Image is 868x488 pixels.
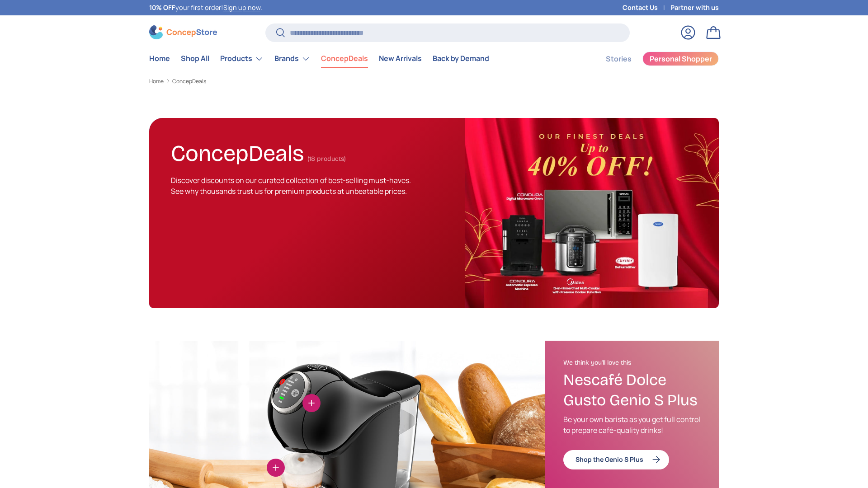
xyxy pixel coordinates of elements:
nav: Secondary [584,50,719,68]
a: New Arrivals [379,50,422,67]
h1: ConcepDeals [171,136,304,167]
a: Brands [274,50,310,68]
a: Products [220,50,264,68]
a: ConcepDeals [172,79,206,84]
a: Back by Demand [433,50,489,67]
a: Home [149,50,170,67]
a: Shop the Genio S Plus [563,450,669,469]
a: Home [149,79,164,84]
a: Stories [606,50,632,68]
nav: Breadcrumbs [149,77,719,85]
p: Be your own barista as you get full control to prepare café-quality drinks! [563,414,701,436]
h2: We think you'll love this [563,359,701,367]
a: ConcepDeals [321,50,368,67]
p: your first order! . [149,3,262,13]
a: Contact Us [623,3,670,13]
summary: Brands [269,50,316,68]
summary: Products [215,50,269,68]
a: Partner with us [670,3,719,13]
span: Discover discounts on our curated collection of best-selling must-haves. See why thousands trust ... [171,175,411,196]
nav: Primary [149,50,489,68]
a: Sign up now [223,3,260,12]
h3: Nescafé Dolce Gusto Genio S Plus [563,370,701,411]
a: Shop All [181,50,209,67]
a: Personal Shopper [642,52,719,66]
img: ConcepDeals [465,118,719,308]
span: Personal Shopper [650,55,712,62]
strong: 10% OFF [149,3,175,12]
img: ConcepStore [149,25,217,39]
span: (18 products) [307,155,346,163]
